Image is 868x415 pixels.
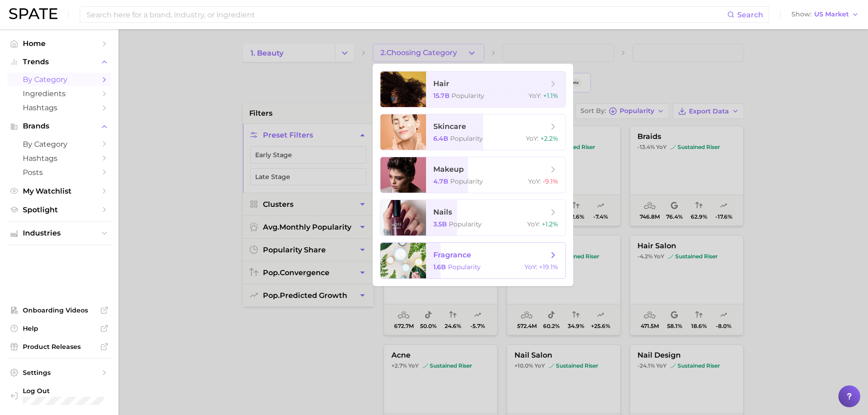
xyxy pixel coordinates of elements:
[540,134,558,143] span: +2.2%
[23,154,96,163] span: Hashtags
[86,7,727,22] input: Search here for a brand, industry, or ingredient
[7,303,111,317] a: Onboarding Videos
[448,263,481,271] span: Popularity
[433,165,464,174] span: makeup
[524,263,537,271] span: YoY :
[23,324,96,333] span: Help
[449,220,482,228] span: Popularity
[791,12,812,17] span: Show
[433,220,447,228] span: 3.5b
[529,92,541,100] span: YoY :
[7,184,111,198] a: My Watchlist
[7,151,111,165] a: Hashtags
[539,263,558,271] span: +19.1%
[23,140,96,149] span: by Category
[450,177,483,185] span: Popularity
[23,205,96,214] span: Spotlight
[433,251,471,259] span: fragrance
[543,177,558,185] span: -9.1%
[23,75,96,84] span: by Category
[450,134,483,143] span: Popularity
[7,322,111,335] a: Help
[737,10,763,19] span: Search
[789,9,861,20] button: ShowUS Market
[7,87,111,101] a: Ingredients
[433,208,452,216] span: nails
[23,387,140,395] span: Log Out
[433,177,448,185] span: 4.7b
[7,340,111,354] a: Product Releases
[542,220,558,228] span: +1.2%
[7,36,111,51] a: Home
[7,119,111,133] button: Brands
[23,58,96,66] span: Trends
[526,134,539,143] span: YoY :
[433,79,449,88] span: hair
[7,72,111,87] a: by Category
[528,177,541,185] span: YoY :
[23,122,96,130] span: Brands
[23,187,96,195] span: My Watchlist
[23,343,96,351] span: Product Releases
[7,137,111,151] a: by Category
[527,220,540,228] span: YoY :
[7,101,111,115] a: Hashtags
[543,92,558,100] span: +1.1%
[7,165,111,179] a: Posts
[7,226,111,240] button: Industries
[433,263,446,271] span: 1.6b
[7,203,111,217] a: Spotlight
[23,369,96,377] span: Settings
[23,229,96,237] span: Industries
[433,122,466,131] span: skincare
[433,92,450,100] span: 15.7b
[23,306,96,314] span: Onboarding Videos
[433,134,448,143] span: 6.4b
[23,103,96,112] span: Hashtags
[23,39,96,48] span: Home
[7,366,111,379] a: Settings
[7,55,111,69] button: Trends
[9,8,57,19] img: SPATE
[452,92,484,100] span: Popularity
[373,64,573,286] ul: 2.Choosing Category
[7,384,111,408] a: Log out. Currently logged in with e-mail susan.youssef@quintessencegb.com.
[23,89,96,98] span: Ingredients
[23,168,96,177] span: Posts
[814,12,849,17] span: US Market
